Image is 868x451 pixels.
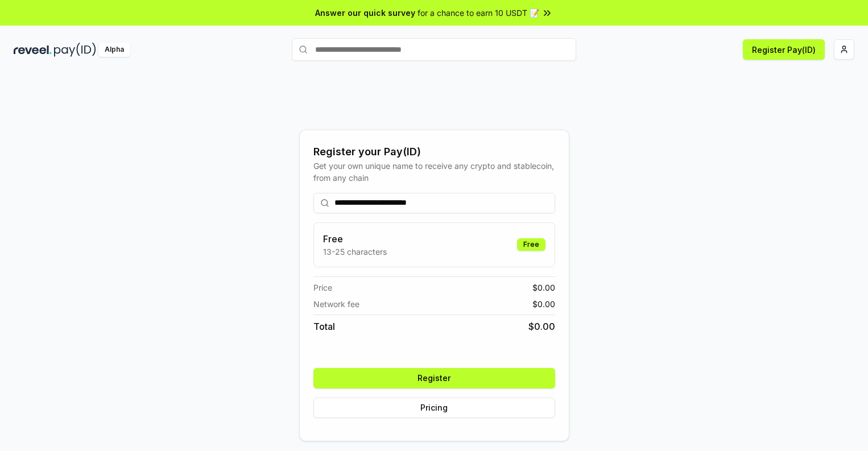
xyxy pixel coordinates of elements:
[313,298,359,310] span: Network fee
[98,43,130,57] div: Alpha
[743,39,825,60] button: Register Pay(ID)
[323,246,387,258] p: 13-25 characters
[313,368,555,388] button: Register
[418,7,539,19] span: for a chance to earn 10 USDT 📝
[532,282,555,293] span: $ 0.00
[54,43,96,57] img: pay_id
[532,298,555,310] span: $ 0.00
[323,232,387,246] h3: Free
[313,144,555,160] div: Register your Pay(ID)
[313,160,555,184] div: Get your own unique name to receive any crypto and stablecoin, from any chain
[313,320,335,333] span: Total
[313,398,555,418] button: Pricing
[14,43,52,57] img: reveel_dark
[315,7,415,19] span: Answer our quick survey
[517,238,545,251] div: Free
[528,320,555,333] span: $ 0.00
[313,282,332,293] span: Price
